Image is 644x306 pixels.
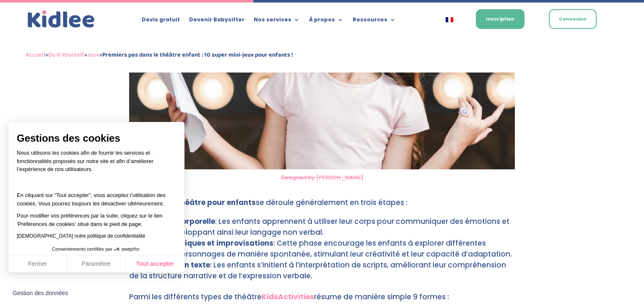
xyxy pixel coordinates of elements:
a: À propos [309,17,343,26]
a: Connexion [549,9,597,29]
a: Kidlee Logo [26,8,97,30]
p: L’initiation au se déroule généralement en trois étapes : [129,197,515,216]
p: Pour modifier vos préférences par la suite, cliquez sur le lien 'Préférences de cookies' situé da... [17,212,176,228]
strong: Jeux dramatiques et improvisations [137,238,273,248]
a: Accueil [26,50,45,60]
a: Devis gratuit [142,17,180,26]
a: [DEMOGRAPHIC_DATA] notre politique de confidentialité [17,233,145,239]
li: : Les enfants s’initient à l’interprétation de scripts, améliorant leur compréhension de la struc... [129,259,515,281]
a: Devenir Babysitter [189,17,244,26]
span: Gestions des cookies [17,132,176,145]
span: Consentements certifiés par [52,247,112,252]
a: Designed by [PERSON_NAME] [281,174,364,182]
a: Jeux [87,50,99,60]
button: Consentements certifiés par [48,244,145,255]
a: Ressources [353,17,396,26]
a: Nos services [254,17,300,26]
strong: Premiers pas dans le théâtre enfant : 10 super mini-jeux pour enfants ! [102,50,293,60]
p: Nous utilisons les cookies afin de fournir les services et fonctionnalités proposés sur notre sit... [17,149,176,179]
button: Paramétrer [67,255,126,273]
button: Fermer le widget sans consentement [8,285,73,302]
li: : Les enfants apprennent à utiliser leur corps pour communiquer des émotions et des idées, dévelo... [129,216,515,238]
p: En cliquant sur ”Tout accepter”, vous acceptez l’utilisation des cookies. Vous pourrez toujours l... [17,183,176,208]
button: Tout accepter [126,255,184,273]
li: : Cette phase encourage les enfants à explorer différentes situations et personnages de manière s... [129,238,515,259]
span: » » » [26,50,293,60]
img: Français [446,17,453,22]
img: logo_kidlee_bleu [26,8,97,30]
span: Gestion des données [13,290,68,297]
strong: théâtre pour enfants [177,197,256,207]
svg: Axeptio [114,237,139,262]
a: Inscription [476,9,525,29]
a: KidsActivities [262,292,314,302]
a: Do It Yourself [48,50,84,60]
button: Fermer [8,255,67,273]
